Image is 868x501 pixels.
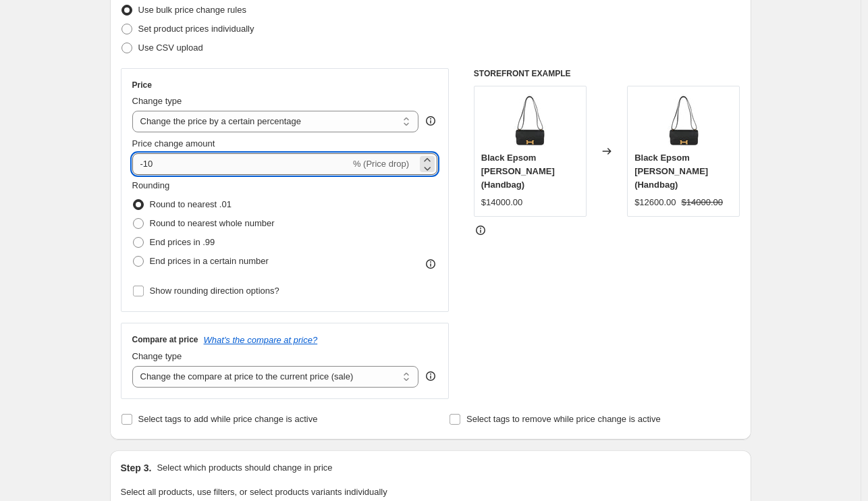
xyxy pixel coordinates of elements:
h6: STOREFRONT EXAMPLE [474,68,740,79]
img: z148479-fv_80x.jpg [503,93,557,147]
span: Price change amount [132,138,215,149]
span: % (Price drop) [353,159,409,169]
span: Select tags to add while price change is active [138,414,318,424]
div: $14000.00 [481,196,522,209]
span: Round to nearest .01 [150,199,232,209]
img: z148479-fv_80x.jpg [657,93,711,147]
span: Set product prices individually [138,24,254,34]
span: Black Epsom [PERSON_NAME] (Handbag) [634,153,708,190]
span: Rounding [132,180,170,190]
span: Round to nearest whole number [150,218,275,228]
div: help [424,369,437,383]
span: Select all products, use filters, or select products variants individually [121,487,387,497]
span: Use bulk price change rules [138,5,246,15]
span: End prices in .99 [150,237,215,247]
input: -15 [132,153,350,175]
h3: Compare at price [132,334,198,345]
span: Use CSV upload [138,43,203,53]
span: Select tags to remove while price change is active [466,414,661,424]
div: $12600.00 [634,196,676,209]
span: Change type [132,351,182,361]
button: What's the compare at price? [204,335,318,345]
h3: Price [132,80,152,90]
span: Black Epsom [PERSON_NAME] (Handbag) [481,153,555,190]
span: Show rounding direction options? [150,286,279,296]
span: End prices in a certain number [150,256,269,266]
strike: $14000.00 [682,196,723,209]
h2: Step 3. [121,461,152,475]
span: Change type [132,96,182,106]
div: help [424,114,437,128]
p: Select which products should change in price [157,461,332,475]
